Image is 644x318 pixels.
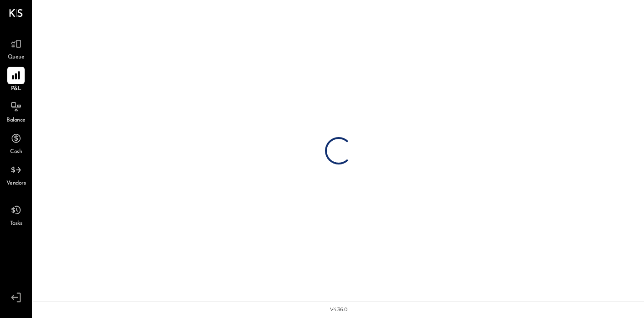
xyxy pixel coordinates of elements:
[0,201,31,228] a: Tasks
[0,98,31,125] a: Balance
[0,161,31,188] a: Vendors
[6,180,26,188] span: Vendors
[0,35,31,62] a: Queue
[6,117,26,125] span: Balance
[330,306,347,313] div: v 4.36.0
[10,220,22,228] span: Tasks
[11,85,21,93] span: P&L
[0,130,31,156] a: Cash
[0,67,31,93] a: P&L
[10,148,22,156] span: Cash
[8,53,25,62] span: Queue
